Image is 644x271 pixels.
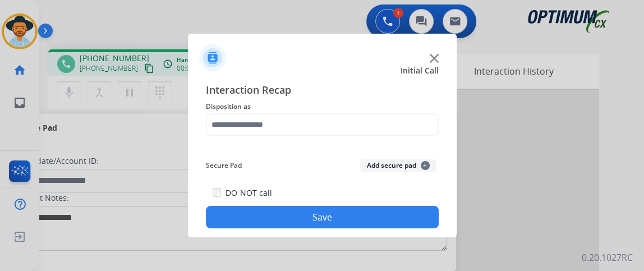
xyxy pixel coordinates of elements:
[360,159,436,172] button: Add secure pad+
[206,145,439,145] img: contact-recap-line.svg
[206,82,439,100] span: Interaction Recap
[206,100,439,113] span: Disposition as
[206,159,242,172] span: Secure Pad
[401,65,439,76] span: Initial Call
[421,161,430,170] span: +
[226,187,272,199] label: DO NOT call
[206,206,439,228] button: Save
[582,251,633,264] p: 0.20.1027RC
[199,44,226,71] img: contactIcon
